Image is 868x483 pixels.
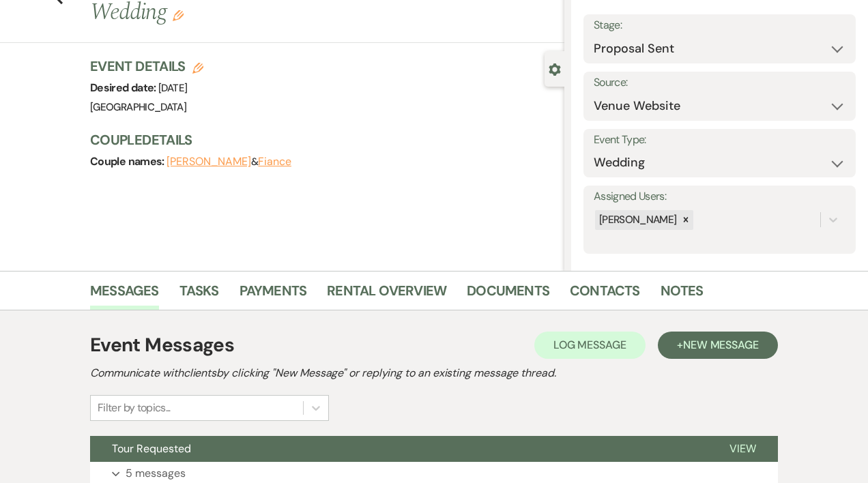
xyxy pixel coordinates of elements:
[729,441,756,456] span: View
[126,465,186,482] p: 5 messages
[534,332,646,359] button: Log Message
[595,210,679,230] div: [PERSON_NAME]
[90,154,167,169] span: Couple names:
[90,80,158,95] span: Desired date:
[90,280,159,310] a: Messages
[594,187,845,207] label: Assigned Users:
[98,400,171,416] div: Filter by topics...
[240,280,307,310] a: Payments
[112,441,191,456] span: Tour Requested
[167,155,291,169] span: &
[167,156,251,167] button: [PERSON_NAME]
[594,73,845,93] label: Source:
[90,100,186,114] span: [GEOGRAPHIC_DATA]
[658,332,778,359] button: +New Message
[90,365,778,381] h2: Communicate with clients by clicking "New Message" or replying to an existing message thread.
[173,9,184,21] button: Edit
[661,280,704,310] a: Notes
[683,338,759,352] span: New Message
[90,57,203,76] h3: Event Details
[258,156,291,167] button: Fiance
[594,16,845,35] label: Stage:
[553,338,626,352] span: Log Message
[549,62,561,75] button: Close lead details
[570,280,640,310] a: Contacts
[327,280,446,310] a: Rental Overview
[90,331,234,360] h1: Event Messages
[708,436,778,462] button: View
[594,130,845,150] label: Event Type:
[90,130,551,149] h3: Couple Details
[467,280,549,310] a: Documents
[90,436,708,462] button: Tour Requested
[158,81,187,95] span: [DATE]
[179,280,219,310] a: Tasks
